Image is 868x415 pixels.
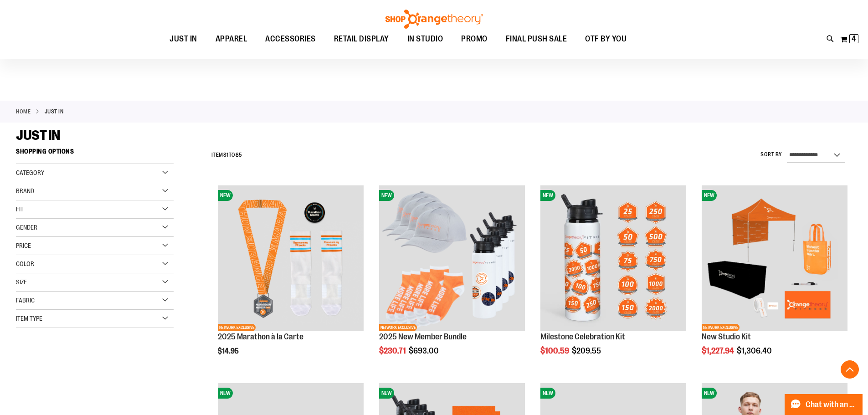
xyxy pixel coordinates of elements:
img: 2025 New Member Bundle [379,185,525,331]
span: Size [16,278,27,286]
a: IN STUDIO [398,29,452,50]
a: 2025 Marathon à la CarteNEWNETWORK EXCLUSIVE [218,185,364,333]
span: Fit [16,205,24,213]
span: Gender [16,224,37,231]
a: New Studio KitNEWNETWORK EXCLUSIVE [702,185,847,333]
a: 2025 Marathon à la Carte [218,332,303,341]
span: Chat with an Expert [806,400,857,409]
span: NEW [702,190,717,201]
a: OTF BY YOU [576,29,636,50]
span: NETWORK EXCLUSIVE [379,324,417,331]
span: Color [16,260,34,267]
a: Milestone Celebration KitNEW [540,185,686,333]
img: New Studio Kit [702,185,847,331]
span: $1,306.40 [737,346,773,355]
span: Fabric [16,297,35,304]
span: 1 [226,152,229,158]
strong: JUST IN [45,108,64,116]
div: product [375,181,529,379]
a: Milestone Celebration Kit [540,332,625,341]
span: NEW [540,190,555,201]
a: RETAIL DISPLAY [325,29,398,50]
button: Chat with an Expert [785,394,863,415]
span: $14.95 [218,347,240,355]
span: Price [16,242,31,249]
span: NEW [702,388,717,399]
span: NETWORK EXCLUSIVE [218,324,256,331]
span: Category [16,169,44,176]
span: $100.59 [540,346,570,355]
span: NEW [379,388,394,399]
span: RETAIL DISPLAY [334,29,389,49]
div: product [536,181,691,379]
span: NETWORK EXCLUSIVE [702,324,740,331]
span: Item Type [16,315,42,322]
a: Home [16,108,31,116]
span: ACCESSORIES [265,29,316,49]
div: product [697,181,852,379]
a: PROMO [452,29,497,50]
a: JUST IN [160,29,206,49]
button: Back To Top [841,360,859,379]
a: FINAL PUSH SALE [497,29,576,50]
img: 2025 Marathon à la Carte [218,185,364,331]
span: $693.00 [409,346,440,355]
span: PROMO [461,29,488,49]
a: ACCESSORIES [256,29,325,50]
span: $230.71 [379,346,407,355]
span: OTF BY YOU [585,29,627,49]
a: New Studio Kit [702,332,751,341]
strong: Shopping Options [16,143,174,164]
span: 85 [236,152,242,158]
span: NEW [540,388,555,399]
a: APPAREL [206,29,257,50]
h2: Items to [211,148,242,162]
img: Shop Orangetheory [384,10,484,29]
a: 2025 New Member BundleNEWNETWORK EXCLUSIVE [379,185,525,333]
span: IN STUDIO [407,29,443,49]
span: $1,227.94 [702,346,735,355]
span: 4 [852,34,856,43]
img: Milestone Celebration Kit [540,185,686,331]
span: APPAREL [216,29,247,49]
label: Sort By [760,151,782,159]
a: 2025 New Member Bundle [379,332,467,341]
span: NEW [218,388,233,399]
span: NEW [379,190,394,201]
span: FINAL PUSH SALE [506,29,567,49]
span: JUST IN [169,29,197,49]
span: $209.55 [572,346,602,355]
span: NEW [218,190,233,201]
span: JUST IN [16,128,60,143]
div: product [213,181,368,379]
span: Brand [16,187,34,195]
